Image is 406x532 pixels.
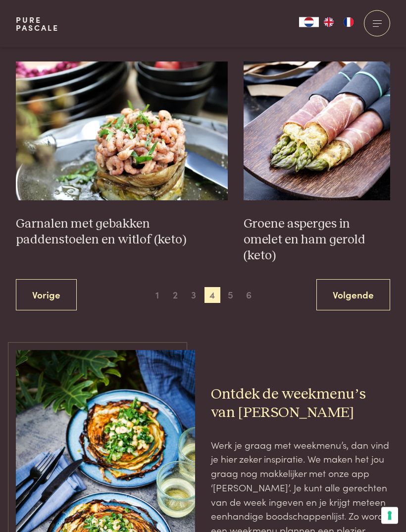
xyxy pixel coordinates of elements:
[149,288,165,303] span: 1
[204,288,220,303] span: 4
[16,280,77,311] a: Vorige
[316,280,390,311] a: Volgende
[299,17,319,27] a: NL
[16,217,228,248] h3: Garnalen met gebakken paddenstoelen en witlof (keto)
[244,62,391,201] img: Groene asperges in omelet en ham gerold (keto)
[186,288,202,303] span: 3
[16,62,228,201] img: Garnalen met gebakken paddenstoelen en witlof (keto)
[211,386,390,422] h2: Ontdek de weekmenu’s van [PERSON_NAME]
[241,288,257,303] span: 6
[16,16,59,32] a: PurePascale
[244,62,391,264] a: Groene asperges in omelet en ham gerold (keto) Groene asperges in omelet en ham gerold (keto)
[299,17,358,27] aside: Language selected: Nederlands
[167,288,183,303] span: 2
[319,17,358,27] ul: Language list
[244,217,391,264] h3: Groene asperges in omelet en ham gerold (keto)
[339,17,358,27] a: FR
[16,62,228,248] a: Garnalen met gebakken paddenstoelen en witlof (keto) Garnalen met gebakken paddenstoelen en witlo...
[319,17,339,27] a: EN
[299,17,319,27] div: Language
[223,288,239,303] span: 5
[381,507,398,524] button: Uw voorkeuren voor toestemming voor trackingtechnologieën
